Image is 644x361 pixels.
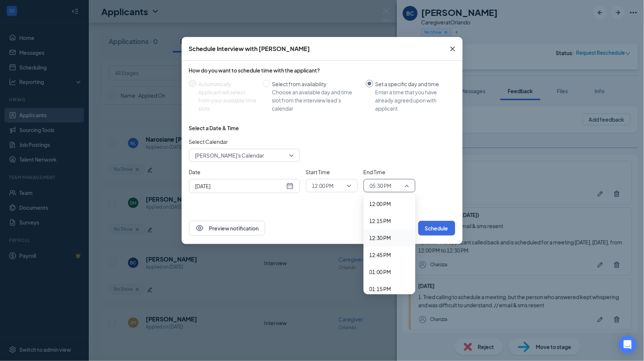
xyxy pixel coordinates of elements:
span: End Time [364,168,415,176]
div: How do you want to schedule time with the applicant? [189,67,455,74]
div: Open Intercom Messenger [619,336,637,354]
div: Select from availability [272,80,360,88]
input: Oct 16, 2025 [195,182,285,190]
span: 12:00 PM [312,180,334,191]
button: EyePreview notification [189,221,265,236]
span: 12:00 PM [370,200,391,208]
span: Select Calendar [189,138,300,146]
span: [PERSON_NAME]'s Calendar [195,150,264,161]
div: Automatically [199,80,257,88]
div: Enter a time that you have already agreed upon with applicant [375,88,449,112]
div: Set a specific day and time [375,80,449,88]
span: Date [189,168,300,176]
div: Choose an available day and time slot from the interview lead’s calendar [272,88,360,112]
svg: Cross [448,44,457,53]
span: 12:30 PM [370,234,391,242]
button: Close [443,37,463,61]
span: 01:15 PM [370,285,391,293]
span: 12:45 PM [370,251,391,259]
div: Select a Date & Time [189,124,239,132]
span: 12:15 PM [370,217,391,225]
span: Start Time [306,168,358,176]
span: 01:00 PM [370,268,391,276]
div: Schedule Interview with [PERSON_NAME] [189,45,310,53]
span: 05:30 PM [370,180,392,191]
svg: Eye [195,224,204,233]
button: Schedule [418,221,455,236]
div: Applicant will select from your available time slots [199,88,257,112]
